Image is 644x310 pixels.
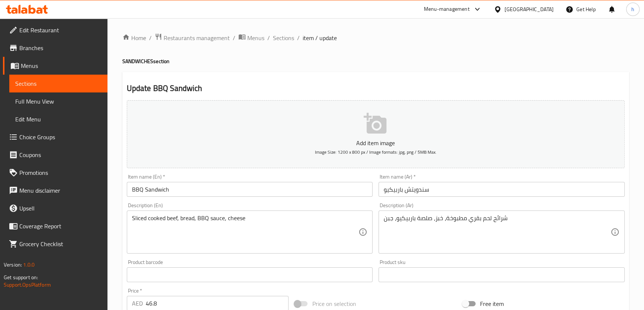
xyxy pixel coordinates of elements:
[297,33,300,42] li: /
[315,148,437,156] span: Image Size: 1200 x 800 px / Image formats: jpg, png / 5MB Max.
[3,146,107,164] a: Coupons
[3,164,107,182] a: Promotions
[122,33,146,42] a: Home
[3,57,107,75] a: Menus
[384,215,611,250] textarea: شرائح لحم بقري مطبوخة، خبز، صلصة باربيكيو، جبن
[3,39,107,57] a: Branches
[149,33,152,42] li: /
[19,204,102,213] span: Upsell
[127,267,373,282] input: Please enter product barcode
[303,33,337,42] span: item / update
[379,182,625,197] input: Enter name Ar
[3,128,107,146] a: Choice Groups
[233,33,235,42] li: /
[3,217,107,235] a: Coverage Report
[15,79,102,88] span: Sections
[19,26,102,35] span: Edit Restaurant
[15,97,102,106] span: Full Menu View
[238,33,264,43] a: Menus
[127,100,625,168] button: Add item imageImage Size: 1200 x 800 px / Image formats: jpg, png / 5MB Max.
[424,5,470,14] div: Menu-management
[267,33,270,42] li: /
[19,133,102,141] span: Choice Groups
[23,260,35,270] span: 1.0.0
[164,33,230,42] span: Restaurants management
[19,239,102,248] span: Grocery Checklist
[132,299,143,308] p: AED
[122,58,629,65] h4: SANDWICHES section
[4,280,51,290] a: Support.OpsPlatform
[312,299,356,308] span: Price on selection
[505,5,554,13] div: [GEOGRAPHIC_DATA]
[3,21,107,39] a: Edit Restaurant
[379,267,625,282] input: Please enter product sku
[155,33,230,43] a: Restaurants management
[122,33,629,43] nav: breadcrumb
[127,182,373,197] input: Enter name En
[19,43,102,52] span: Branches
[15,115,102,124] span: Edit Menu
[631,5,634,13] span: h
[127,83,625,94] h2: Update BBQ Sandwich
[4,273,38,282] span: Get support on:
[4,260,22,270] span: Version:
[138,138,613,147] p: Add item image
[273,33,294,42] a: Sections
[21,61,102,70] span: Menus
[3,235,107,253] a: Grocery Checklist
[480,299,504,308] span: Free item
[132,215,359,250] textarea: Sliced cooked beef, bread, BBQ sauce, cheese
[9,110,107,128] a: Edit Menu
[19,186,102,195] span: Menu disclaimer
[9,75,107,92] a: Sections
[19,150,102,159] span: Coupons
[9,92,107,110] a: Full Menu View
[3,199,107,217] a: Upsell
[247,33,264,42] span: Menus
[19,222,102,231] span: Coverage Report
[19,168,102,177] span: Promotions
[3,182,107,199] a: Menu disclaimer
